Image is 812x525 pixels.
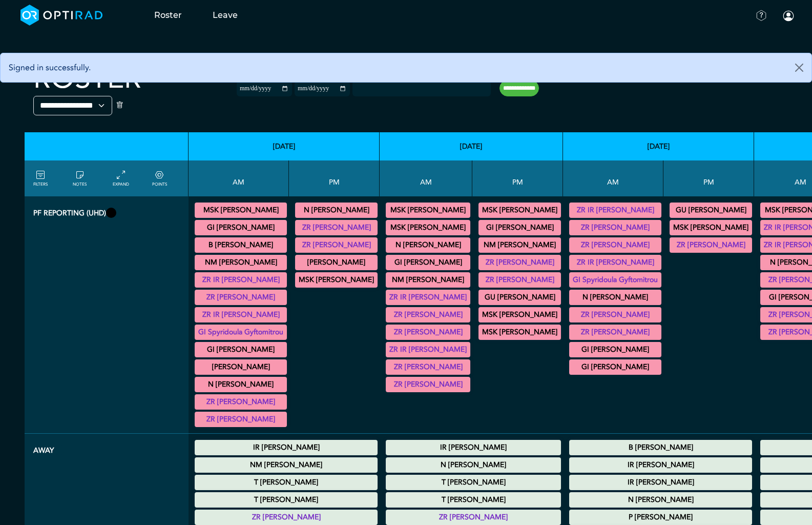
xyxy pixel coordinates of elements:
[670,237,752,253] div: General XR 13:00 - 14:00
[387,256,469,269] summary: GI [PERSON_NAME]
[295,220,378,235] div: General XR 12:00 - 13:00
[571,361,660,373] summary: GI [PERSON_NAME]
[195,440,378,455] div: Annual Leave 00:00 - 23:59
[478,255,561,270] div: General XR 13:00 - 14:00
[387,378,469,391] summary: ZR [PERSON_NAME]
[196,239,285,251] summary: B [PERSON_NAME]
[387,344,469,356] summary: ZR IR [PERSON_NAME]
[295,255,378,270] div: General XR 14:00 - 15:00
[571,459,751,471] summary: IR [PERSON_NAME]
[787,53,811,82] button: Close
[569,272,661,288] div: General XR 09:00 - 11:00
[195,290,287,305] div: General XR 08:00 - 09:00
[569,342,661,357] div: General XR 10:30 - 11:30
[569,475,752,490] div: Annual Leave 00:00 - 23:59
[195,255,287,270] div: General XR 08:00 - 09:00
[25,196,189,434] th: PF Reporting (UHD)
[387,309,469,321] summary: ZR [PERSON_NAME]
[386,342,470,357] div: General XR 08:30 - 09:00
[480,326,559,338] summary: MSK [PERSON_NAME]
[480,239,559,251] summary: NM [PERSON_NAME]
[387,441,559,454] summary: IR [PERSON_NAME]
[480,221,559,234] summary: GI [PERSON_NAME]
[196,396,285,408] summary: ZR [PERSON_NAME]
[196,291,285,304] summary: ZR [PERSON_NAME]
[295,272,378,288] div: XR MSK 19:00 - 19:30
[571,239,660,251] summary: ZR [PERSON_NAME]
[478,290,561,305] div: General XR 16:00 - 17:00
[196,476,376,489] summary: T [PERSON_NAME]
[152,169,167,188] a: collapse/expand expected points
[195,377,287,392] div: General XR 09:00 - 10:30
[195,220,287,235] div: General XR 07:15 - 08:00
[571,441,751,454] summary: B [PERSON_NAME]
[569,290,661,305] div: General XR 10:00 - 11:00
[671,221,751,234] summary: MSK [PERSON_NAME]
[195,307,287,322] div: General XR 08:30 - 09:00
[196,256,285,269] summary: NM [PERSON_NAME]
[189,132,380,160] th: [DATE]
[195,342,287,357] div: General XR 09:00 - 10:00
[380,132,563,160] th: [DATE]
[569,237,661,253] div: General XR 08:00 - 09:00
[195,475,378,490] div: Other Leave 00:00 - 23:59
[569,492,752,508] div: Annual Leave 00:00 - 23:59
[569,440,752,455] div: Annual Leave 00:00 - 23:59
[569,359,661,375] div: General XR 11:00 - 12:00
[571,511,751,523] summary: P [PERSON_NAME]
[387,494,559,506] summary: T [PERSON_NAME]
[386,377,470,392] div: General XR 10:00 - 11:00
[289,160,380,196] th: PM
[478,272,561,288] div: General XR 14:00 - 15:00
[297,256,376,269] summary: [PERSON_NAME]
[386,440,561,455] div: Annual Leave 00:00 - 23:59
[569,255,661,270] div: General XR 08:30 - 09:00
[571,274,660,286] summary: GI Spyridoula Gyftomitrou
[571,326,660,338] summary: ZR [PERSON_NAME]
[196,441,376,454] summary: IR [PERSON_NAME]
[569,307,661,322] div: General XR 10:00 - 12:30
[571,344,660,356] summary: GI [PERSON_NAME]
[478,237,561,253] div: General XR 13:00 - 14:00
[195,492,378,508] div: Annual Leave 00:00 - 23:59
[195,237,287,253] div: General XR 08:00 - 09:00
[189,160,289,196] th: AM
[386,359,470,375] div: General XR 09:30 - 10:00
[571,204,660,216] summary: ZR IR [PERSON_NAME]
[387,361,469,373] summary: ZR [PERSON_NAME]
[569,220,661,235] div: General XR 08:00 - 09:00
[386,492,561,508] div: Annual Leave 00:00 - 23:59
[195,457,378,473] div: Annual Leave 00:00 - 23:59
[569,510,752,525] div: Annual Leave 00:00 - 23:59
[386,220,470,235] div: General XR 07:00 - 08:00
[196,511,376,523] summary: ZR [PERSON_NAME]
[195,510,378,525] div: Annual Leave 00:00 - 23:59
[386,325,470,340] div: General XR 08:00 - 09:00
[196,459,376,471] summary: NM [PERSON_NAME]
[297,221,376,234] summary: ZR [PERSON_NAME]
[571,291,660,304] summary: N [PERSON_NAME]
[563,160,663,196] th: AM
[196,413,285,426] summary: ZR [PERSON_NAME]
[195,325,287,340] div: General XR 09:00 - 11:00
[386,510,561,525] div: Annual Leave 00:00 - 23:59
[113,169,129,188] a: collapse/expand entries
[196,361,285,373] summary: [PERSON_NAME]
[387,326,469,338] summary: ZR [PERSON_NAME]
[671,239,751,251] summary: ZR [PERSON_NAME]
[196,274,285,286] summary: ZR IR [PERSON_NAME]
[387,291,469,304] summary: ZR IR [PERSON_NAME]
[387,239,469,251] summary: N [PERSON_NAME]
[386,237,470,253] div: General XR 07:00 - 08:00
[480,274,559,286] summary: ZR [PERSON_NAME]
[571,476,751,489] summary: IR [PERSON_NAME]
[671,204,751,216] summary: GU [PERSON_NAME]
[670,203,752,218] div: General XR 13:00 - 14:00
[196,344,285,356] summary: GI [PERSON_NAME]
[387,274,469,286] summary: NM [PERSON_NAME]
[480,204,559,216] summary: MSK [PERSON_NAME]
[478,203,561,218] div: General XR 12:00 - 13:00
[73,169,87,188] a: show/hide notes
[297,274,376,286] summary: MSK [PERSON_NAME]
[195,412,287,427] div: General XR 11:00 - 14:00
